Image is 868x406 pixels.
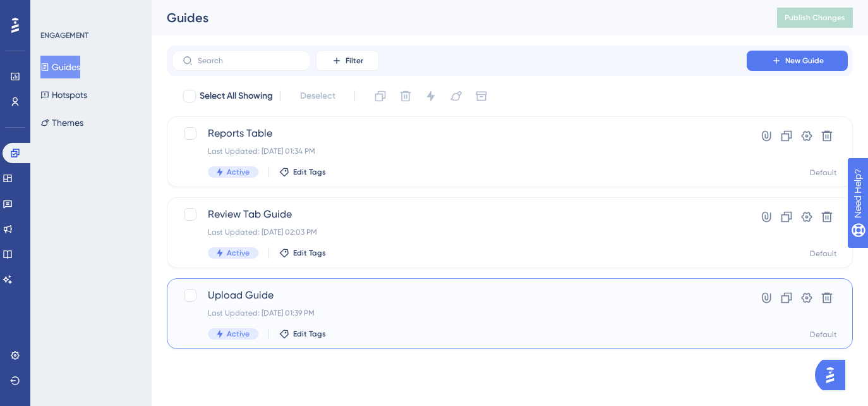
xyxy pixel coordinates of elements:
[279,248,326,258] button: Edit Tags
[227,248,250,258] span: Active
[346,56,363,66] span: Filter
[785,13,845,23] span: Publish Changes
[747,51,848,71] button: New Guide
[208,146,711,156] div: Last Updated: [DATE] 01:34 PM
[208,207,711,222] span: Review Tab Guide
[200,89,273,104] span: Select All Showing
[810,168,837,178] div: Default
[279,167,326,177] button: Edit Tags
[279,329,326,339] button: Edit Tags
[208,288,711,303] span: Upload Guide
[227,329,250,339] span: Active
[198,56,300,65] input: Search
[208,308,711,318] div: Last Updated: [DATE] 01:39 PM
[316,51,379,71] button: Filter
[810,249,837,259] div: Default
[30,3,79,18] span: Need Help?
[300,89,335,104] span: Deselect
[227,167,250,177] span: Active
[40,83,87,106] button: Hotspots
[293,248,326,258] span: Edit Tags
[293,167,326,177] span: Edit Tags
[293,329,326,339] span: Edit Tags
[208,227,711,237] div: Last Updated: [DATE] 02:03 PM
[40,30,88,40] div: ENGAGEMENT
[810,329,837,340] div: Default
[167,9,745,27] div: Guides
[777,8,853,28] button: Publish Changes
[785,56,824,66] span: New Guide
[40,56,80,78] button: Guides
[815,356,853,394] iframe: UserGuiding AI Assistant Launcher
[40,111,83,134] button: Themes
[208,126,711,141] span: Reports Table
[289,85,347,108] button: Deselect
